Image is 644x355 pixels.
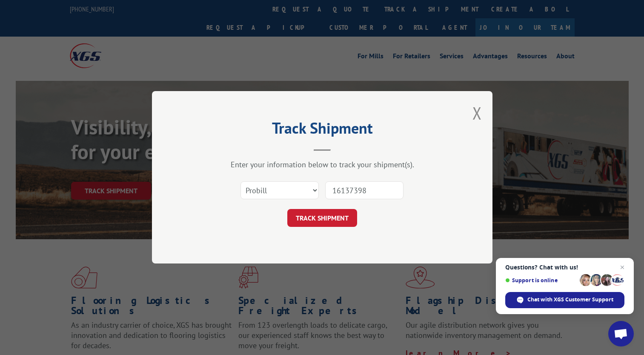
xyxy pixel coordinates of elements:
[287,209,357,227] button: TRACK SHIPMENT
[505,292,624,308] span: Chat with XGS Customer Support
[195,160,450,170] div: Enter your information below to track your shipment(s).
[505,264,624,271] span: Questions? Chat with us!
[325,182,404,200] input: Number(s)
[608,321,634,346] a: Open chat
[195,122,450,138] h2: Track Shipment
[472,102,482,124] button: Close modal
[527,296,613,303] span: Chat with XGS Customer Support
[505,277,577,283] span: Support is online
